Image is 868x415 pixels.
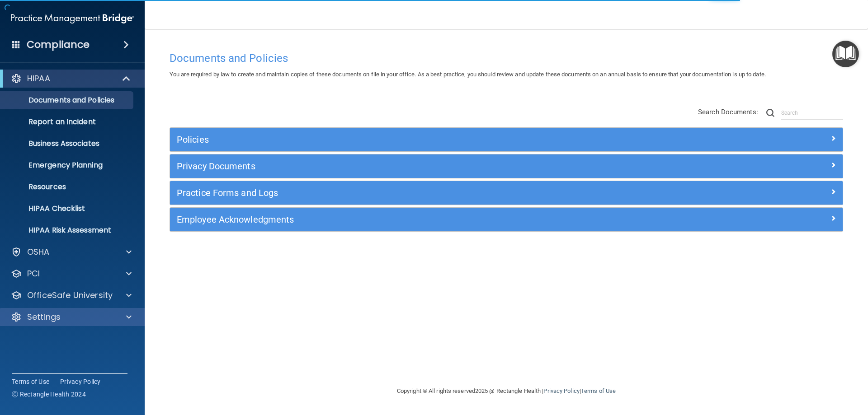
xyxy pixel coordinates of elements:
p: HIPAA [27,73,50,84]
p: Resources [6,182,129,191]
p: Documents and Policies [6,96,129,105]
a: Terms of Use [581,387,616,394]
p: OSHA [27,247,50,257]
a: Terms of Use [12,377,49,386]
a: OfficeSafe University [11,290,132,301]
input: Search [781,106,843,120]
a: PCI [11,268,132,279]
a: Practice Forms and Logs [177,186,836,200]
p: HIPAA Checklist [6,204,129,213]
a: Privacy Policy [60,377,101,386]
a: OSHA [11,247,132,257]
a: Settings [11,312,132,322]
a: Privacy Documents [177,159,836,173]
p: Emergency Planning [6,161,129,170]
a: Employee Acknowledgments [177,212,836,227]
button: Open Resource Center [832,41,859,67]
span: Ⓒ Rectangle Health 2024 [12,390,86,399]
p: PCI [27,268,40,279]
h4: Compliance [27,38,90,51]
p: Business Associates [6,139,129,148]
h5: Employee Acknowledgments [177,214,668,224]
p: HIPAA Risk Assessment [6,226,129,235]
h5: Privacy Documents [177,161,668,171]
span: You are required by law to create and maintain copies of these documents on file in your office. ... [170,71,766,78]
h5: Practice Forms and Logs [177,188,668,198]
img: ic-search.3b580494.png [766,109,774,117]
h5: Policies [177,135,668,145]
div: Copyright © All rights reserved 2025 @ Rectangle Health | | [341,377,671,406]
a: Policies [177,132,836,147]
p: OfficeSafe University [27,290,113,301]
p: Report an Incident [6,117,129,126]
span: Search Documents: [698,108,758,116]
a: Privacy Policy [543,387,579,394]
iframe: Drift Widget Chat Controller [712,351,857,387]
h4: Documents and Policies [170,52,843,64]
a: HIPAA [11,73,131,84]
img: PMB logo [11,9,134,28]
p: Settings [27,312,61,322]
